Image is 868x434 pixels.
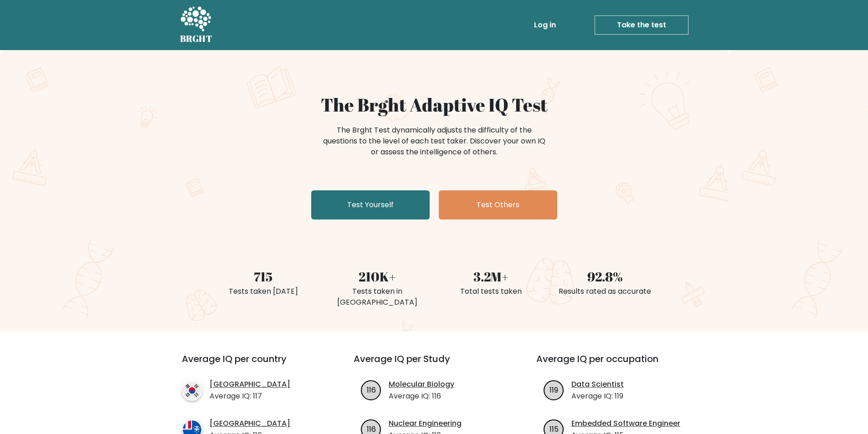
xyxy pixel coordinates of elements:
[311,190,430,220] a: Test Yourself
[326,267,429,286] div: 210K+
[389,418,462,429] a: Nuclear Engineering
[212,286,315,297] div: Tests taken [DATE]
[212,267,315,286] div: 715
[536,353,697,375] h3: Average IQ per occupation
[210,379,290,390] a: [GEOGRAPHIC_DATA]
[571,379,624,390] a: Data Scientist
[180,4,213,46] a: BRGHT
[571,418,680,429] a: Embedded Software Engineer
[354,353,514,375] h3: Average IQ per Study
[554,267,657,286] div: 92.8%
[571,391,624,402] p: Average IQ: 119
[554,286,657,297] div: Results rated as accurate
[440,286,543,297] div: Total tests taken
[182,353,321,375] h3: Average IQ per country
[439,190,557,220] a: Test Others
[389,379,454,390] a: Molecular Biology
[530,16,560,34] a: Log in
[210,391,290,402] p: Average IQ: 117
[212,94,657,116] h1: The Brght Adaptive IQ Test
[440,267,543,286] div: 3.2M+
[367,424,376,434] text: 116
[210,418,290,429] a: [GEOGRAPHIC_DATA]
[320,125,548,158] div: The Brght Test dynamically adjusts the difficulty of the questions to the level of each test take...
[180,33,213,44] h5: BRGHT
[182,380,202,401] img: country
[389,391,454,402] p: Average IQ: 116
[326,286,429,308] div: Tests taken in [GEOGRAPHIC_DATA]
[367,384,376,395] text: 116
[550,384,558,395] text: 119
[595,15,688,35] a: Take the test
[550,424,559,434] text: 115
